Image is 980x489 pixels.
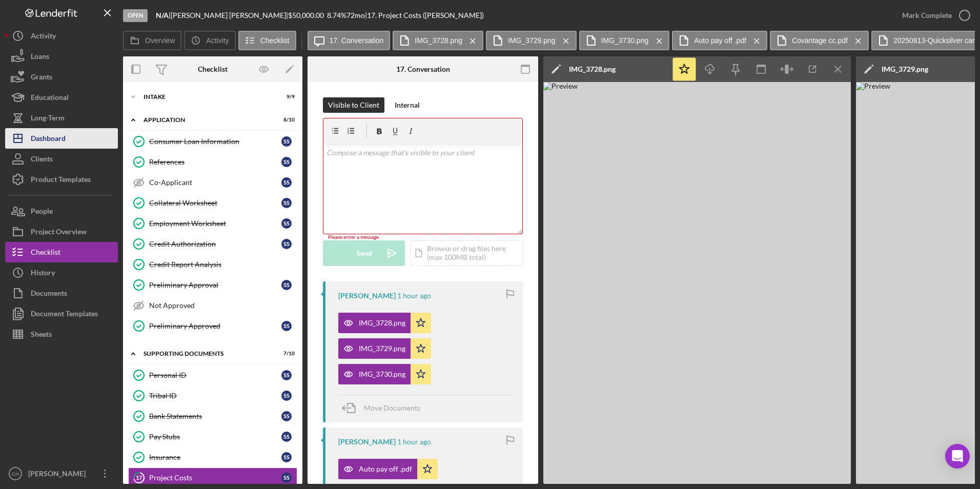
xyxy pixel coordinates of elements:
[281,321,292,331] div: S S
[128,275,297,295] a: Preliminary ApprovalSS
[128,316,297,336] a: Preliminary ApprovedSS
[892,5,975,26] button: Mark Complete
[397,438,431,446] time: 2025-08-27 16:24
[12,471,19,477] text: CH
[149,474,281,482] div: Project Costs
[128,295,297,316] a: Not Approved
[31,26,56,49] div: Activity
[123,9,148,22] div: Open
[601,36,649,45] label: IMG_3730.png
[393,31,483,50] button: IMG_3728.png
[128,193,297,213] a: Collateral WorksheetSS
[128,426,297,447] a: Pay StubsSS
[206,36,229,45] label: Activity
[128,213,297,234] a: Employment WorksheetSS
[281,370,292,380] div: S S
[346,11,365,19] div: 72 mo
[281,280,292,290] div: S S
[5,46,118,67] button: Loans
[128,254,297,275] a: Credit Report Analysis
[5,463,118,484] button: CH[PERSON_NAME]
[338,395,431,421] button: Move Documents
[672,31,767,50] button: Auto pay off .pdf
[171,11,288,19] div: [PERSON_NAME] [PERSON_NAME] |
[359,465,412,473] div: Auto pay off .pdf
[396,65,450,73] div: 17. Conversation
[184,31,235,50] button: Activity
[364,403,420,412] span: Move Documents
[149,453,281,461] div: Insurance
[5,283,118,303] button: Documents
[128,406,297,426] a: Bank StatementsSS
[31,67,52,90] div: Grants
[359,319,405,327] div: IMG_3728.png
[260,36,290,45] label: Checklist
[123,31,181,50] button: Overview
[338,313,431,333] button: IMG_3728.png
[5,149,118,169] button: Clients
[128,152,297,172] a: ReferencesSS
[5,262,118,283] a: History
[281,198,292,208] div: S S
[128,131,297,152] a: Consumer Loan InformationSS
[276,94,295,100] div: 9 / 9
[31,169,91,192] div: Product Templates
[5,26,118,46] button: Activity
[276,117,295,123] div: 8 / 10
[508,36,556,45] label: IMG_3729.png
[694,36,746,45] label: Auto pay off .pdf
[5,221,118,242] button: Project Overview
[5,169,118,190] button: Product Templates
[281,473,292,483] div: S S
[327,11,346,19] div: 8.74 %
[323,97,384,113] button: Visible to Client
[128,467,297,488] a: 17Project CostsSS
[281,177,292,188] div: S S
[149,281,281,289] div: Preliminary Approval
[397,292,431,300] time: 2025-08-27 16:26
[359,344,405,353] div: IMG_3729.png
[31,46,49,69] div: Loans
[149,371,281,379] div: Personal ID
[149,412,281,420] div: Bank Statements
[149,178,281,187] div: Co-Applicant
[238,31,296,50] button: Checklist
[5,128,118,149] button: Dashboard
[31,108,65,131] div: Long-Term
[882,65,928,73] div: IMG_3729.png
[136,474,142,481] tspan: 17
[395,97,420,113] div: Internal
[281,239,292,249] div: S S
[5,87,118,108] a: Educational
[149,158,281,166] div: References
[26,463,92,486] div: [PERSON_NAME]
[149,219,281,228] div: Employment Worksheet
[31,303,98,327] div: Document Templates
[569,65,616,73] div: IMG_3728.png
[31,283,67,306] div: Documents
[5,303,118,324] a: Document Templates
[281,136,292,147] div: S S
[149,240,281,248] div: Credit Authorization
[281,218,292,229] div: S S
[5,201,118,221] button: People
[128,385,297,406] a: Tribal IDSS
[149,260,297,269] div: Credit Report Analysis
[5,67,118,87] a: Grants
[288,11,327,19] div: $50,000.00
[31,87,69,110] div: Educational
[149,392,281,400] div: Tribal ID
[31,149,53,172] div: Clients
[543,82,851,484] img: Preview
[128,172,297,193] a: Co-ApplicantSS
[338,338,431,359] button: IMG_3729.png
[5,242,118,262] button: Checklist
[156,11,169,19] b: N/A
[149,433,281,441] div: Pay Stubs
